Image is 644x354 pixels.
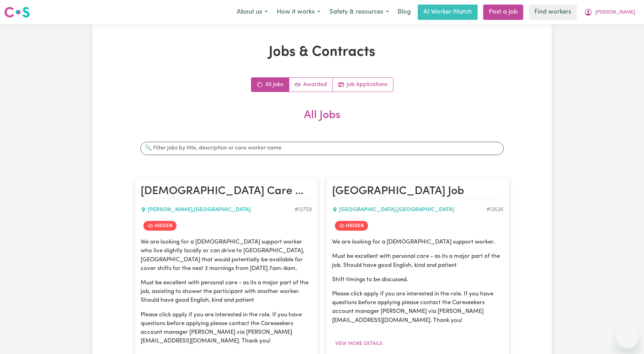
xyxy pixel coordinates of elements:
div: Job ID #12626 [486,206,503,214]
a: All jobs [251,78,289,92]
p: Please click apply if you are interested in the role. If you have questions before applying pleas... [141,310,312,345]
input: 🔍 Filter jobs by title, description or care worker name [140,141,504,155]
p: Shift timings to be discussed. [332,275,503,284]
a: AI Worker Match [418,5,478,20]
h2: All Jobs [135,109,509,133]
button: View more details [332,338,385,349]
iframe: Button to launch messaging window [616,326,638,348]
span: Job is hidden [335,221,368,231]
a: Find workers [529,5,577,20]
button: My Account [580,5,640,20]
span: Job is hidden [143,221,176,231]
h2: Italy Job [332,184,503,198]
p: Must be excellent with personal care - as its a major part of the job, assisting to shower the pa... [141,278,312,305]
a: Blog [393,5,415,20]
button: About us [232,5,272,20]
p: We are looking for a [DEMOGRAPHIC_DATA] support worker. [332,238,503,246]
img: Careseekers logo [4,6,30,18]
p: Must be excellent with personal care - as its a major part of the job. Should have good English, ... [332,252,503,269]
a: Job applications [333,78,393,92]
p: Please click apply if you are interested in the role. If you have questions before applying pleas... [332,290,503,325]
div: Job ID #13758 [294,206,312,214]
a: Careseekers logo [4,4,30,20]
button: Safety & resources [325,5,393,20]
div: [PERSON_NAME] , [GEOGRAPHIC_DATA] [141,206,294,214]
a: Post a job [483,5,523,20]
span: [PERSON_NAME] [595,9,635,16]
button: How it works [272,5,325,20]
h2: Female Care Worker Needed In Willoughby for cover shifts, NSW [141,184,312,198]
a: Active jobs [289,78,333,92]
h1: Jobs & Contracts [135,44,509,61]
div: [GEOGRAPHIC_DATA] , [GEOGRAPHIC_DATA] [332,206,486,214]
p: We are looking for a [DEMOGRAPHIC_DATA] support worker who live slightly locally or can drive to ... [141,238,312,273]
